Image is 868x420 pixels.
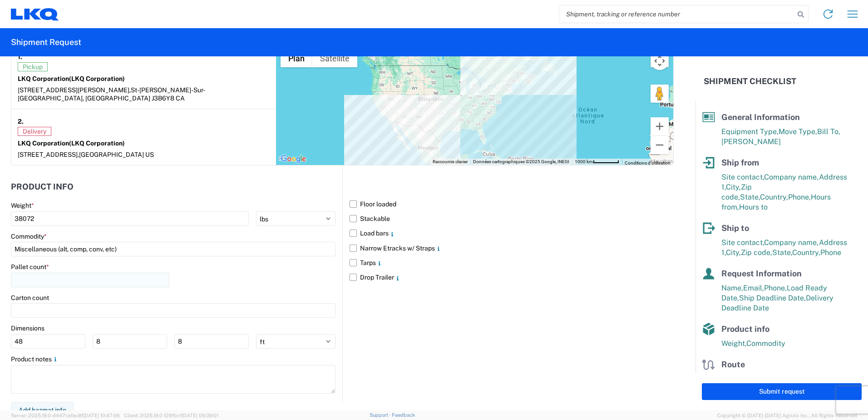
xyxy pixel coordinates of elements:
[11,263,49,271] label: Pallet count
[717,411,857,420] span: Copyright © [DATE]-[DATE] Agistix Inc., All Rights Reserved
[721,360,745,369] span: Route
[721,269,802,278] span: Request Information
[739,294,806,302] span: Ship Deadline Date,
[721,238,764,247] span: Site contact,
[651,85,669,103] button: Faites glisser Pegman sur la carte pour ouvrir Street View
[721,112,800,122] span: General Information
[278,153,308,165] img: Google
[83,413,120,418] span: [DATE] 10:47:06
[11,232,47,240] label: Commodity
[350,211,674,226] label: Stackable
[18,51,22,62] strong: 1.
[350,197,674,211] label: Floor loaded
[278,153,308,165] a: Ouvrir cette zone dans Google Maps (dans une nouvelle fenêtre)
[817,127,840,136] span: Bill To,
[18,62,48,71] span: Pickup
[312,49,357,67] button: Afficher les images satellite
[726,248,741,257] span: City,
[721,173,764,181] span: Site contact,
[11,182,74,191] h2: Product Info
[350,270,674,285] label: Drop Trailer
[18,140,125,147] strong: LKQ Corporation
[18,86,205,102] span: St-[PERSON_NAME]-Sur-[GEOGRAPHIC_DATA], [GEOGRAPHIC_DATA] J3B6Y8 CA
[572,159,622,165] button: Échelle de la carte : 1000 km pour 54 pixels
[79,151,154,158] span: [GEOGRAPHIC_DATA] US
[575,159,593,164] span: 1000 km
[433,159,468,165] button: Raccourcis clavier
[764,284,787,292] span: Phone,
[473,159,569,164] span: Données cartographiques ©2025 Google, INEGI
[11,37,81,48] h2: Shipment Request
[625,160,671,165] a: Conditions d'utilisation
[704,76,796,87] h2: Shipment Checklist
[69,140,125,147] span: (LKQ Corporation)
[281,49,312,67] button: Afficher un plan de ville
[174,334,249,349] input: H
[350,226,674,240] label: Load bars
[11,201,34,210] label: Weight
[350,241,674,255] label: Narrow Etracks w/ Straps
[740,193,760,201] span: State,
[11,324,44,332] label: Dimensions
[721,137,781,146] span: [PERSON_NAME]
[772,248,792,257] span: State,
[93,334,167,349] input: W
[559,5,794,23] input: Shipment, tracking or reference number
[702,383,862,400] button: Submit request
[18,115,24,127] strong: 2.
[721,223,749,233] span: Ship to
[69,75,125,82] span: (LKQ Corporation)
[726,183,741,191] span: City,
[11,402,74,419] button: Add hazmat info
[392,412,415,418] a: Feedback
[764,238,819,247] span: Company name,
[18,151,79,158] span: [STREET_ADDRESS],
[182,413,218,418] span: [DATE] 09:39:01
[739,203,768,211] span: Hours to
[651,136,669,154] button: Zoom arrière
[741,248,772,257] span: Zip code,
[746,339,785,348] span: Commodity
[18,127,51,136] span: Delivery
[721,158,759,167] span: Ship from
[721,284,743,292] span: Name,
[721,127,779,136] span: Equipment Type,
[18,75,125,82] strong: LKQ Corporation
[743,284,764,292] span: Email,
[820,248,841,257] span: Phone
[350,255,674,270] label: Tarps
[11,294,49,302] label: Carton count
[792,248,820,257] span: Country,
[721,339,746,348] span: Weight,
[124,413,218,418] span: Client: 2025.19.0-129fbcf
[11,334,85,349] input: L
[760,193,788,201] span: Country,
[779,127,817,136] span: Move Type,
[11,355,59,363] label: Product notes
[11,413,120,418] span: Server: 2025.19.0-d447cefac8f
[18,86,131,94] span: [STREET_ADDRESS][PERSON_NAME],
[651,117,669,135] button: Zoom avant
[764,173,819,181] span: Company name,
[788,193,811,201] span: Phone,
[370,412,392,418] a: Support
[651,52,669,70] button: Commandes de la caméra de la carte
[721,324,769,334] span: Product info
